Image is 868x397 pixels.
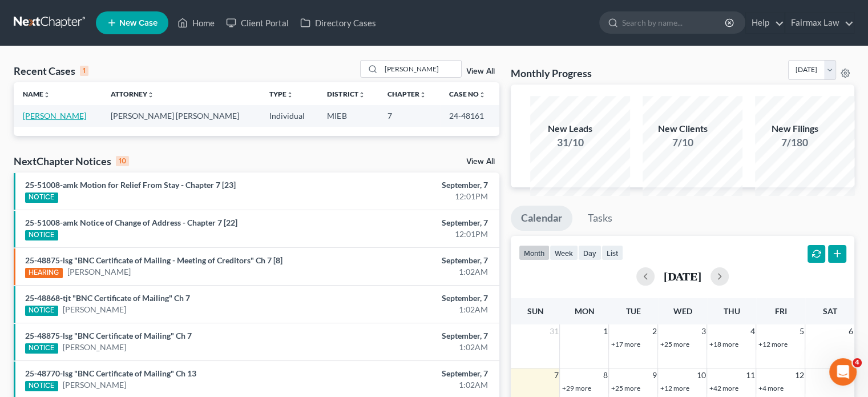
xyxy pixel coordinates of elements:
input: Search by name... [381,61,461,77]
span: 8 [601,368,608,382]
span: 2 [651,324,657,338]
div: September, 7 [341,292,488,304]
span: Thu [723,306,740,316]
a: [PERSON_NAME] [67,266,131,278]
span: New Case [119,19,158,27]
td: MIEB [318,105,378,126]
span: 1 [601,324,608,338]
div: 1:02AM [341,342,488,353]
iframe: Intercom live chat [829,358,857,386]
div: 31/10 [530,135,610,150]
span: 31 [548,324,559,338]
span: Wed [673,306,692,316]
span: Mon [574,306,594,316]
a: Directory Cases [294,13,382,33]
div: 1:02AM [341,304,488,315]
div: 1 [80,66,88,76]
span: 5 [798,324,805,338]
a: +4 more [758,384,783,392]
button: list [601,245,623,260]
a: 25-48875-lsg "BNC Certificate of Mailing" Ch 7 [25,331,192,340]
i: unfold_more [147,91,154,98]
a: Typeunfold_more [269,90,293,98]
a: Client Portal [220,13,294,33]
div: NOTICE [25,230,58,240]
div: Recent Cases [14,64,88,78]
td: [PERSON_NAME] [PERSON_NAME] [102,105,260,126]
div: September, 7 [341,179,488,191]
a: [PERSON_NAME] [63,304,126,315]
span: 10 [695,368,706,382]
div: New Filings [755,122,835,135]
div: 10 [116,156,129,166]
a: Districtunfold_more [327,90,365,98]
div: 7/10 [643,135,722,150]
a: +17 more [611,340,640,348]
i: unfold_more [479,91,486,98]
a: Nameunfold_more [23,90,50,98]
i: unfold_more [43,91,50,98]
h2: [DATE] [664,270,701,282]
a: Attorneyunfold_more [111,90,154,98]
td: 24-48161 [440,105,499,126]
a: 25-48868-tjt "BNC Certificate of Mailing" Ch 7 [25,293,190,303]
span: 7 [552,368,559,382]
a: 25-48770-lsg "BNC Certificate of Mailing" Ch 13 [25,368,196,378]
div: NOTICE [25,343,58,354]
div: 1:02AM [341,379,488,391]
div: 12:01PM [341,191,488,202]
a: [PERSON_NAME] [63,342,126,353]
a: Case Nounfold_more [449,90,486,98]
button: day [578,245,601,260]
span: 4 [749,324,756,338]
div: NOTICE [25,193,58,203]
span: 6 [847,324,854,338]
span: 3 [700,324,706,338]
td: Individual [260,105,318,126]
a: [PERSON_NAME] [63,379,126,391]
i: unfold_more [419,91,426,98]
a: Calendar [511,206,572,231]
div: September, 7 [341,255,488,266]
div: September, 7 [341,217,488,228]
input: Search by name... [622,12,726,33]
div: 7/180 [755,135,835,150]
div: New Leads [530,122,610,135]
a: Chapterunfold_more [387,90,426,98]
div: NextChapter Notices [14,154,129,168]
a: +12 more [660,384,689,392]
a: Home [172,13,220,33]
div: September, 7 [341,330,488,342]
a: +25 more [611,384,640,392]
a: [PERSON_NAME] [23,111,86,121]
a: +42 more [709,384,738,392]
div: 12:01PM [341,228,488,240]
div: 1:02AM [341,266,488,278]
span: Tue [626,306,641,316]
div: NOTICE [25,381,58,391]
span: Fri [774,306,786,316]
a: 25-51008-amk Notice of Change of Address - Chapter 7 [22] [25,218,237,227]
a: +25 more [660,340,689,348]
span: 4 [853,358,862,367]
div: New Clients [643,122,722,135]
div: September, 7 [341,368,488,379]
a: Help [746,13,784,33]
a: View All [466,158,495,166]
span: Sun [527,306,543,316]
i: unfold_more [286,91,293,98]
button: week [550,245,578,260]
a: View All [466,67,495,75]
div: NOTICE [25,306,58,316]
a: Fairmax Law [785,13,854,33]
span: 12 [793,368,805,382]
a: +29 more [562,384,591,392]
h3: Monthly Progress [511,66,592,80]
td: 7 [378,105,440,126]
a: Tasks [578,206,623,231]
a: 25-48875-lsg "BNC Certificate of Mailing - Meeting of Creditors" Ch 7 [8] [25,255,282,265]
i: unfold_more [358,91,365,98]
span: Sat [822,306,837,316]
span: 9 [651,368,657,382]
button: month [519,245,550,260]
